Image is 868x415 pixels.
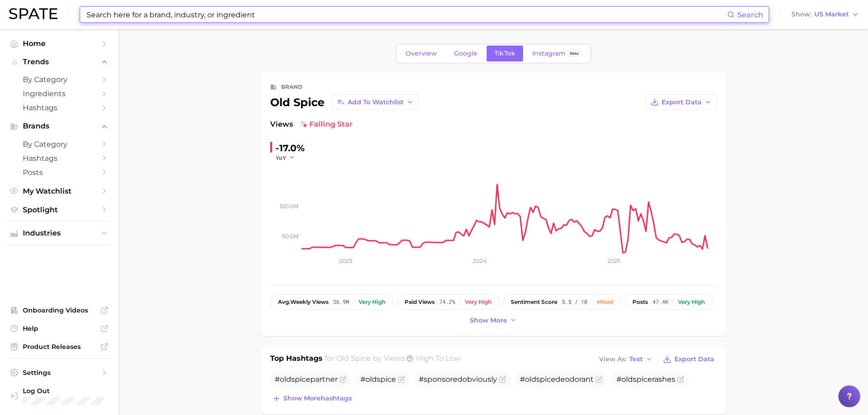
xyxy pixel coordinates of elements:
span: Home [23,39,96,48]
a: Posts [7,165,111,179]
tspan: 2024 [473,257,486,264]
span: Beta [570,50,579,57]
button: Flag as miscategorized or irrelevant [596,376,603,383]
div: -17.0% [276,141,305,155]
div: old spice [270,94,419,110]
span: YoY [276,154,286,162]
span: by Category [23,140,96,149]
button: Industries [7,226,111,240]
span: old spice [336,354,371,363]
h1: Top Hashtags [270,353,323,366]
button: posts47.4kVery high [625,294,713,310]
div: Very high [678,299,705,305]
span: by Category [23,75,96,84]
button: sentiment score5.5 / 10Mixed [503,294,621,310]
span: Industries [23,229,96,237]
a: Spotlight [7,203,111,217]
span: # deodorant [520,375,594,384]
span: Log Out [23,387,104,395]
tspan: 2025 [607,257,620,264]
span: # partner [275,375,338,384]
span: Show [791,12,812,17]
span: Add to Watchlist [348,98,404,106]
span: Settings [23,369,96,377]
h2: for by Views [325,353,461,366]
span: Product Releases [23,343,96,351]
a: Help [7,322,111,335]
a: Onboarding Videos [7,303,111,317]
span: Export Data [662,98,702,106]
span: Views [270,119,293,130]
button: YoY [276,154,295,162]
button: Flag as miscategorized or irrelevant [499,376,506,383]
span: posts [632,299,648,305]
img: falling star [300,121,308,128]
abbr: average [278,298,290,305]
input: Search here for a brand, industry, or ingredient [86,7,727,22]
span: old [621,375,633,384]
span: # [360,375,396,384]
a: Hashtags [7,151,111,165]
span: Show more [470,317,507,324]
span: Text [629,357,643,362]
div: Very high [359,299,385,305]
img: SPATE [9,8,57,19]
button: View AsText [597,354,655,365]
a: Log out. Currently logged in with e-mail staiger.e@pg.com. [7,384,111,408]
a: Hashtags [7,101,111,115]
a: InstagramBeta [524,46,589,61]
button: Trends [7,55,111,69]
span: Onboarding Videos [23,306,96,314]
span: 36.9m [333,299,349,305]
span: spice [536,375,555,384]
span: Help [23,324,96,333]
a: Overview [398,46,445,61]
button: paid views74.2%Very high [397,294,499,310]
span: old [280,375,291,384]
a: by Category [7,72,111,87]
span: Show more hashtags [283,395,352,402]
button: Flag as miscategorized or irrelevant [339,376,347,383]
button: Flag as miscategorized or irrelevant [677,376,684,383]
span: old [365,375,377,384]
button: Show morehashtags [270,392,354,405]
span: My Watchlist [23,187,96,195]
a: TikTok [487,46,523,61]
a: Product Releases [7,340,111,354]
span: paid views [405,299,435,305]
span: falling star [300,119,353,130]
button: Export Data [661,353,716,366]
div: Very high [465,299,492,305]
a: Settings [7,366,111,379]
div: Mixed [597,299,613,305]
span: sentiment score [511,299,557,305]
a: My Watchlist [7,184,111,198]
span: 47.4k [652,299,668,305]
span: Search [737,10,763,19]
button: avg.weekly views36.9mVery high [270,294,393,310]
button: ShowUS Market [789,9,861,20]
span: Brands [23,122,96,130]
span: Instagram [532,50,565,57]
span: 74.2% [439,299,455,305]
span: Ingredients [23,89,96,98]
div: brand [281,82,303,92]
span: US Market [814,12,849,17]
span: TikTok [494,50,515,57]
span: spice [377,375,396,384]
span: 5.5 / 10 [562,299,587,305]
span: old [525,375,536,384]
button: Add to Watchlist [332,94,419,110]
a: Home [7,36,111,51]
span: Google [454,50,478,57]
button: Show more [467,314,519,327]
span: Spotlight [23,205,96,214]
button: Export Data [646,94,717,110]
span: Hashtags [23,154,96,163]
span: high to low [416,354,461,363]
span: Hashtags [23,103,96,112]
a: Ingredients [7,87,111,101]
button: Flag as miscategorized or irrelevant [398,376,405,383]
span: #sponsoredobviously [419,375,497,384]
tspan: 2023 [339,257,352,264]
